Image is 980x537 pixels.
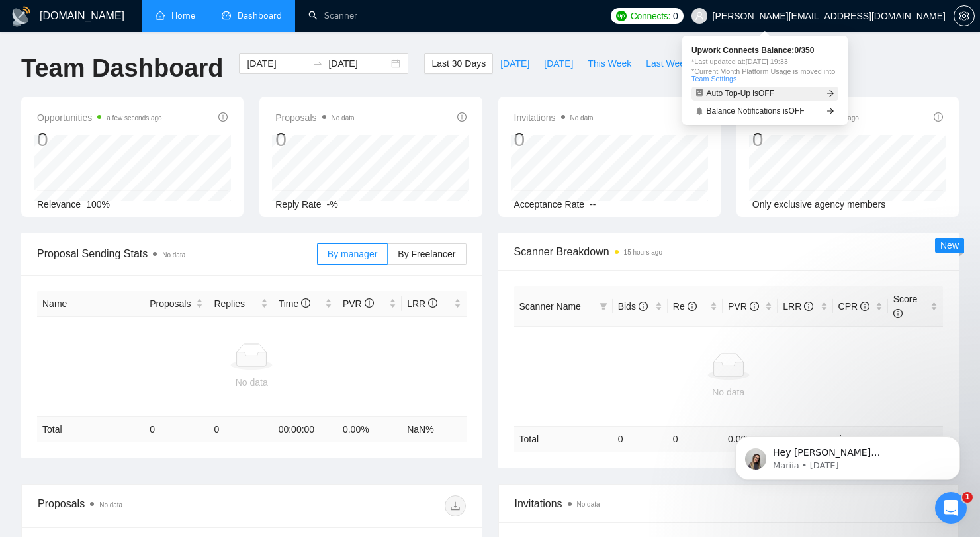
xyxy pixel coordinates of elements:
[279,298,310,309] span: Time
[162,251,185,259] span: No data
[954,11,975,21] a: setting
[514,199,585,210] span: Acceptance Rate
[150,296,193,311] span: Proposals
[514,426,613,452] td: Total
[144,291,208,317] th: Proposals
[343,298,374,309] span: PVR
[820,114,858,122] time: 15 hours ago
[519,301,581,311] span: Scanner Name
[715,409,980,501] iframe: Intercom notifications message
[402,417,466,442] td: NaN %
[695,11,704,21] span: user
[537,53,580,74] button: [DATE]
[308,10,357,21] a: searchScanner
[600,302,607,310] span: filter
[301,298,310,308] span: info-circle
[752,127,859,152] div: 0
[673,9,678,23] span: 0
[691,75,736,83] a: Team Settings
[275,199,321,210] span: Reply Rate
[668,426,723,452] td: 0
[312,58,323,69] span: swap-right
[144,417,208,442] td: 0
[37,245,317,262] span: Proposal Sending Stats
[208,417,273,442] td: 0
[424,53,493,74] button: Last 30 Days
[37,110,162,126] span: Opportunities
[218,112,228,122] span: info-circle
[752,110,859,126] span: Profile Views
[457,112,467,122] span: info-circle
[42,375,461,390] div: No data
[826,89,834,97] span: arrow-right
[37,417,144,442] td: Total
[514,243,944,260] span: Scanner Breakdown
[514,110,594,126] span: Invitations
[493,53,537,74] button: [DATE]
[691,87,838,101] a: robotAuto Top-Up isOFFarrow-right
[365,298,374,308] span: info-circle
[646,56,690,71] span: Last Week
[428,298,437,308] span: info-circle
[750,302,759,311] span: info-circle
[544,56,573,71] span: [DATE]
[570,114,594,122] span: No data
[580,53,639,74] button: This Week
[332,114,355,122] span: No data
[208,291,273,317] th: Replies
[273,417,337,442] td: 00:00:00
[940,240,959,251] span: New
[500,56,529,71] span: [DATE]
[11,6,32,27] img: logo
[752,199,886,210] span: Only exclusive agency members
[673,301,697,311] span: Re
[21,53,223,84] h1: Team Dashboard
[222,11,231,20] span: dashboard
[691,68,838,83] span: *Current Month Platform Usage is moved into
[631,9,670,23] span: Connects:
[588,56,631,71] span: This Week
[156,10,195,21] a: homeHome
[893,309,903,318] span: info-circle
[860,302,869,311] span: info-circle
[935,492,967,524] iframe: Intercom live chat
[107,114,161,122] time: a few seconds ago
[99,501,122,509] span: No data
[613,426,668,452] td: 0
[838,301,869,311] span: CPR
[431,56,486,71] span: Last 30 Days
[639,53,697,74] button: Last Week
[691,104,838,118] a: bellBalance Notifications isOFFarrow-right
[328,56,388,71] input: End date
[618,301,648,311] span: Bids
[934,112,943,122] span: info-circle
[328,249,377,259] span: By manager
[691,58,838,65] span: *Last updated at: [DATE] 19:33
[695,89,703,97] span: robot
[691,46,838,54] span: Upwork Connects Balance: 0 / 350
[624,249,662,256] time: 15 hours ago
[577,501,600,508] span: No data
[37,291,144,317] th: Name
[519,385,938,399] div: No data
[86,199,110,210] span: 100%
[804,302,813,311] span: info-circle
[312,58,323,69] span: to
[238,10,282,21] span: Dashboard
[597,296,610,316] span: filter
[954,5,975,26] button: setting
[639,302,648,311] span: info-circle
[728,301,759,311] span: PVR
[275,127,354,152] div: 0
[514,127,594,152] div: 0
[707,107,805,115] span: Balance Notifications is OFF
[38,495,251,516] div: Proposals
[37,127,162,152] div: 0
[826,107,834,115] span: arrow-right
[590,199,596,210] span: --
[407,298,437,309] span: LRR
[398,249,455,259] span: By Freelancer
